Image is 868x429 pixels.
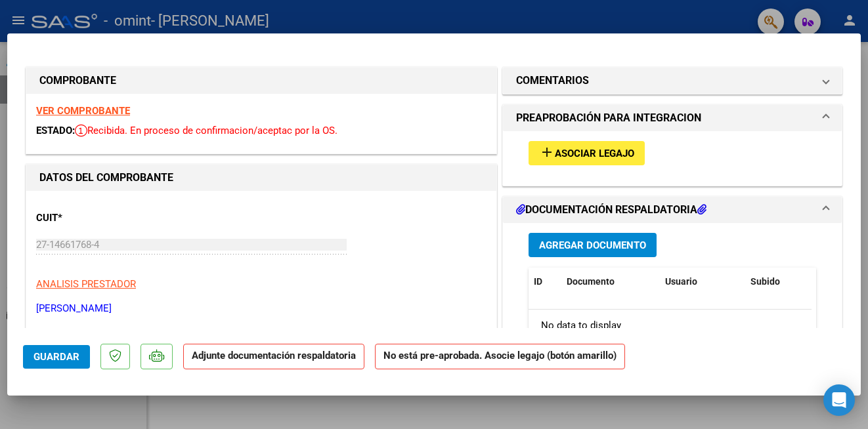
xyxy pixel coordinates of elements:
[36,125,75,136] span: ESTADO:
[36,105,130,117] a: VER COMPROBANTE
[503,105,842,131] mat-expansion-panel-header: PREAPROBACIÓN PARA INTEGRACION
[39,74,116,87] strong: COMPROBANTE
[39,171,173,184] strong: DATOS DEL COMPROBANTE
[750,276,780,287] span: Subido
[534,276,542,287] span: ID
[375,344,625,369] strong: No está pre-aprobada. Asocie legajo (botón amarillo)
[529,141,645,165] button: Asociar Legajo
[555,148,634,159] span: Asociar Legajo
[665,276,697,287] span: Usuario
[823,384,855,416] div: Open Intercom Messenger
[36,301,487,316] p: [PERSON_NAME]
[23,345,90,369] button: Guardar
[36,211,171,226] p: CUIT
[516,202,706,218] h1: DOCUMENTACIÓN RESPALDATORIA
[75,125,337,136] span: Recibida. En proceso de confirmacion/aceptac por la OS.
[529,310,812,342] div: No data to display
[503,131,842,186] div: PREAPROBACIÓN PARA INTEGRACION
[561,268,660,296] datatable-header-cell: Documento
[516,73,589,89] h1: COMENTARIOS
[503,68,842,94] mat-expansion-panel-header: COMENTARIOS
[529,268,561,296] datatable-header-cell: ID
[745,268,811,296] datatable-header-cell: Subido
[539,239,646,251] span: Agregar Documento
[567,276,615,287] span: Documento
[529,233,657,257] button: Agregar Documento
[660,268,745,296] datatable-header-cell: Usuario
[503,197,842,223] mat-expansion-panel-header: DOCUMENTACIÓN RESPALDATORIA
[36,278,136,290] span: ANALISIS PRESTADOR
[516,110,701,126] h1: PREAPROBACIÓN PARA INTEGRACION
[192,350,356,361] strong: Adjunte documentación respaldatoria
[33,351,79,363] span: Guardar
[539,144,555,160] mat-icon: add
